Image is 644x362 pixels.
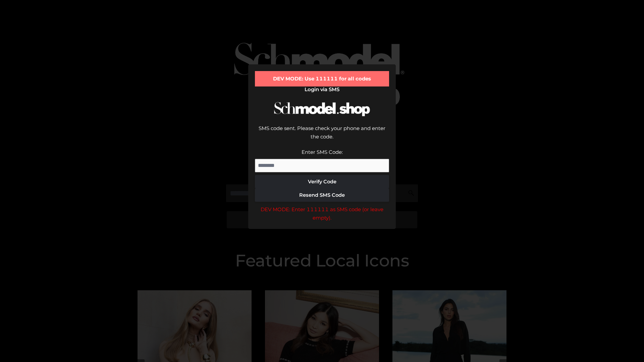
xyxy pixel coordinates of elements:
[272,96,372,122] img: Schmodel Logo
[255,71,389,86] div: DEV MODE: Use 111111 for all codes
[255,124,389,148] div: SMS code sent. Please check your phone and enter the code.
[255,175,389,188] button: Verify Code
[255,205,389,222] div: DEV MODE: Enter 111111 as SMS code (or leave empty).
[255,188,389,202] button: Resend SMS Code
[255,86,389,93] h2: Login via SMS
[302,149,343,155] label: Enter SMS Code:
